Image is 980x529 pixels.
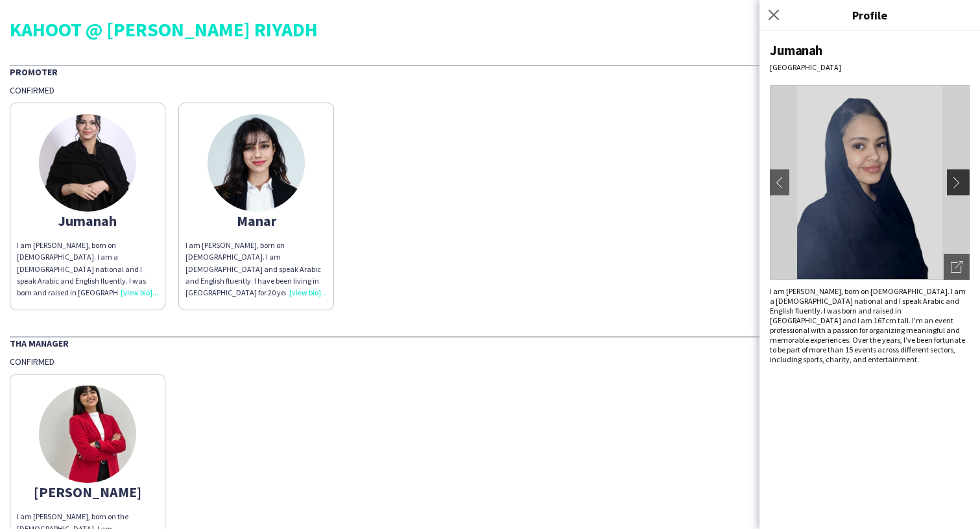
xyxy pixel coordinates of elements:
[10,65,970,78] div: Promoter
[185,240,327,299] div: I am [PERSON_NAME], born on [DEMOGRAPHIC_DATA]. I am [DEMOGRAPHIC_DATA] and speak Arabic and Engl...
[10,336,970,349] div: THA Manager
[10,19,970,39] div: KAHOOT @ [PERSON_NAME] RIYADH
[39,114,136,212] img: thumb-6836eee30d6d3.jpeg
[770,42,970,59] div: Jumanah
[759,6,980,23] h3: Profile
[17,486,158,498] div: [PERSON_NAME]
[17,240,158,299] div: I am [PERSON_NAME], born on [DEMOGRAPHIC_DATA]. I am a [DEMOGRAPHIC_DATA] national and I speak Ar...
[944,254,970,280] div: Open photos pop-in
[17,215,158,227] div: Jumanah
[770,85,970,280] img: Crew avatar or photo
[10,356,970,367] div: Confirmed
[39,386,136,483] img: thumb-668682a9334c6.jpg
[208,114,305,212] img: thumb-0951646f-a971-4881-a2fb-1535a49c26a3.jpg
[185,215,327,227] div: Manar
[10,84,970,96] div: Confirmed
[770,62,970,72] div: [GEOGRAPHIC_DATA]
[770,286,970,364] div: I am [PERSON_NAME], born on [DEMOGRAPHIC_DATA]. I am a [DEMOGRAPHIC_DATA] national and I speak Ar...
